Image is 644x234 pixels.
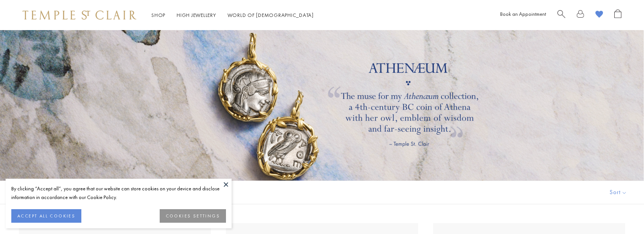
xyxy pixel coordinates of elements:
[160,209,226,223] button: COOKIES SETTINGS
[614,9,621,21] a: Open Shopping Bag
[151,11,314,20] nav: Main navigation
[11,184,226,202] div: By clicking “Accept all”, you agree that our website can store cookies on your device and disclos...
[151,12,165,18] a: ShopShop
[23,11,136,20] img: Temple St. Clair
[606,199,636,226] iframe: Gorgias live chat messenger
[227,12,314,18] a: World of [DEMOGRAPHIC_DATA]World of [DEMOGRAPHIC_DATA]
[595,9,603,21] a: View Wishlist
[177,12,216,18] a: High JewelleryHigh Jewellery
[500,11,546,17] a: Book an Appointment
[593,181,644,204] button: Show sort by
[557,9,565,21] a: Search
[11,209,81,223] button: ACCEPT ALL COOKIES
